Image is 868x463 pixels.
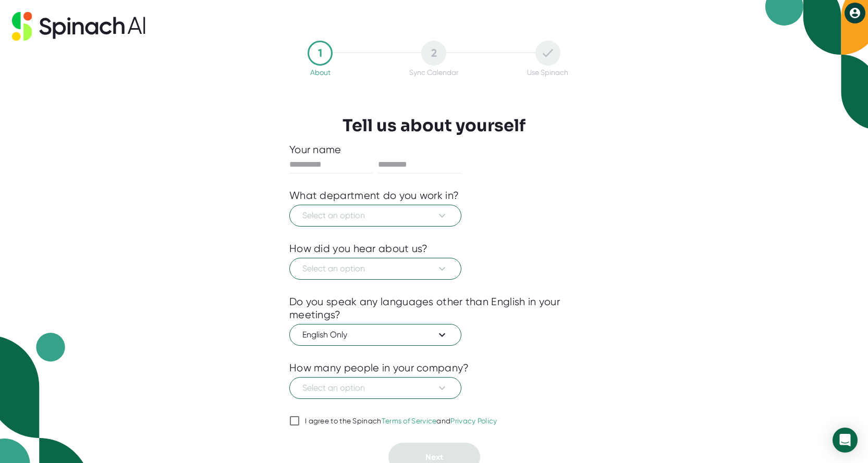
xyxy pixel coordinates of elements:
div: What department do you work in? [289,189,459,202]
button: English Only [289,324,461,346]
a: Terms of Service [382,417,437,425]
div: How many people in your company? [289,361,469,374]
div: Your name [289,143,579,156]
div: I agree to the Spinach and [305,417,497,426]
a: Privacy Policy [450,417,497,425]
div: How did you hear about us? [289,242,428,255]
div: Open Intercom Messenger [833,428,858,453]
div: 1 [308,41,333,66]
button: Select an option [289,258,461,280]
span: Select an option [302,209,448,222]
div: About [310,68,331,77]
span: Select an option [302,382,448,394]
div: 2 [421,41,446,66]
div: Do you speak any languages other than English in your meetings? [289,295,579,321]
span: Select an option [302,262,448,275]
div: Sync Calendar [409,68,458,77]
button: Select an option [289,205,461,227]
h3: Tell us about yourself [343,116,525,135]
span: English Only [302,329,448,341]
div: Use Spinach [527,68,568,77]
button: Select an option [289,377,461,399]
span: Next [425,452,443,462]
